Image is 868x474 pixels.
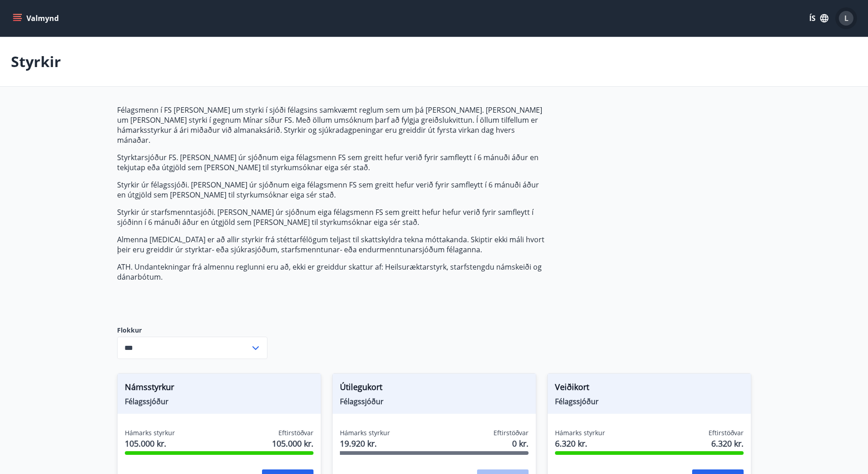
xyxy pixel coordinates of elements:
button: menu [11,10,62,26]
p: Styrktarsjóður FS. [PERSON_NAME] úr sjóðnum eiga félagsmenn FS sem greitt hefur verið fyrir samfl... [117,152,547,172]
p: Styrkir úr starfsmenntasjóði. [PERSON_NAME] úr sjóðnum eiga félagsmenn FS sem greitt hefur hefur ... [117,207,547,227]
span: 105.000 kr. [272,438,313,449]
p: Almenna [MEDICAL_DATA] er að allir styrkir frá stéttarfélögum teljast til skattskyldra tekna mótt... [117,234,547,255]
span: 6.320 kr. [711,438,744,449]
span: 19.920 kr. [340,438,390,449]
span: 105.000 kr. [125,438,175,449]
span: Félagssjóður [555,396,744,406]
span: Eftirstöðvar [278,428,313,438]
p: Styrkir [11,52,61,72]
p: ATH. Undantekningar frá almennu reglunni eru að, ekki er greiddur skattur af: Heilsuræktarstyrk, ... [117,262,547,282]
p: Styrkir úr félagssjóði. [PERSON_NAME] úr sjóðnum eiga félagsmenn FS sem greitt hefur verið fyrir ... [117,180,547,200]
span: Eftirstöðvar [709,428,744,438]
span: Útilegukort [340,381,529,396]
span: Eftirstöðvar [493,428,529,438]
p: Félagsmenn í FS [PERSON_NAME] um styrki í sjóði félagsins samkvæmt reglum sem um þá [PERSON_NAME]... [117,105,547,145]
span: Hámarks styrkur [340,428,390,438]
span: Námsstyrkur [125,381,313,396]
button: ÍS [804,10,833,26]
span: Félagssjóður [125,396,313,406]
span: L [844,13,848,23]
label: Flokkur [117,326,267,335]
span: Veiðikort [555,381,744,396]
button: L [835,7,857,29]
span: Félagssjóður [340,396,529,406]
span: 6.320 kr. [555,438,605,449]
span: Hámarks styrkur [555,428,605,438]
span: 0 kr. [512,438,529,449]
span: Hámarks styrkur [125,428,175,438]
